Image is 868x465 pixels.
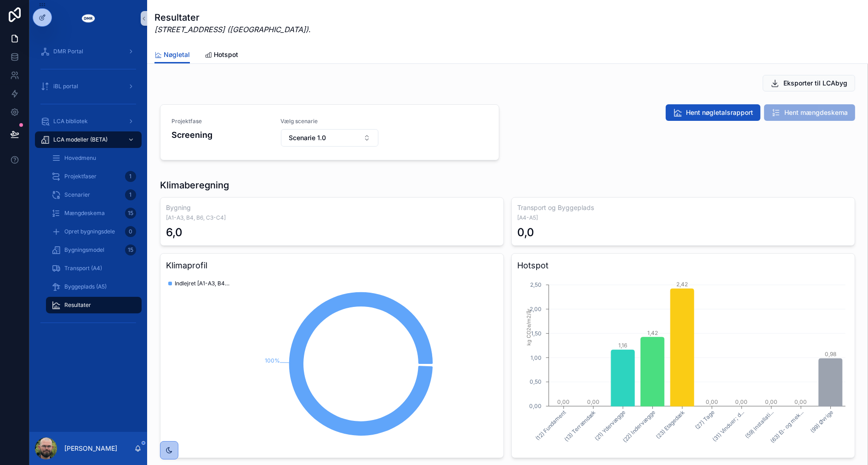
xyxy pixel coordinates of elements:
a: Hovedmenu [46,150,142,166]
tspan: kg CO2e/m2/år [525,309,532,346]
div: 15 [125,208,136,219]
span: Opret bygningsdele [64,228,115,235]
span: Scenarie 1.0 [289,133,326,142]
span: LCA bibliotek [53,118,88,125]
span: Hotspot [214,50,238,59]
button: Hent nøgletalsrapport [666,104,760,121]
div: 1 [125,171,136,182]
button: Select Button [281,129,378,147]
tspan: 0,98 [825,351,836,357]
tspan: (99) Øvrige [809,409,834,434]
tspan: (21) Ydervægge [593,409,627,442]
a: Mængdeskema15 [46,205,142,221]
tspan: 1,00 [531,354,542,361]
a: Transport (A4) [46,260,142,277]
h4: Screening [171,129,269,141]
tspan: (12) Fundament [534,409,567,442]
h3: Transport og Byggeplads [517,203,849,212]
div: 0,0 [517,225,534,240]
tspan: 0,00 [706,398,718,405]
tspan: 1,50 [531,330,542,337]
tspan: 2,50 [530,281,542,288]
tspan: 1,42 [647,329,658,336]
button: Eksporter til LCAbyg [763,75,855,91]
tspan: (59) Installati... [744,409,775,440]
div: chart [166,276,498,452]
tspan: 2,00 [530,306,542,312]
em: [STREET_ADDRESS] ([GEOGRAPHIC_DATA]) [154,25,308,34]
tspan: 0,00 [557,398,570,405]
h1: Klimaberegning [160,179,229,192]
tspan: (23) Etagedæk [655,409,686,441]
span: Projektfase [171,118,269,125]
h3: Klimaprofil [166,259,498,272]
tspan: 2,42 [676,281,688,288]
div: 15 [125,244,136,255]
a: Scenarier1 [46,187,142,203]
a: Hotspot [205,46,238,65]
a: Nøgletal [154,46,190,64]
img: App logo [81,11,96,26]
a: Bygningsmodel15 [46,242,142,258]
span: Vælg scenarie [280,118,378,125]
span: Mængdeskema [64,210,105,217]
h3: Bygning [166,203,498,212]
span: Projektfaser [64,173,97,180]
span: Nøgletal [164,50,190,59]
div: 0 [125,226,136,237]
tspan: 0,00 [587,398,600,405]
tspan: 0,50 [530,378,542,385]
span: Scenarier [64,191,90,198]
span: DMR Portal [53,48,83,55]
a: DMR Portal [35,43,142,60]
div: chart [517,276,849,452]
a: Byggeplads (A5) [46,278,142,295]
tspan: (22) Indervægge [621,409,656,444]
a: Opret bygningsdele0 [46,223,142,240]
div: scrollable content [29,37,147,342]
div: 1 [125,189,136,200]
span: Resultater [64,301,91,309]
span: iBL portal [53,83,78,90]
a: LCA modeller (BETA) [35,131,142,148]
tspan: (63) El- og mek... [769,409,805,445]
tspan: 0,00 [529,403,542,409]
tspan: 1,16 [618,342,627,349]
tspan: 0,00 [735,398,748,405]
div: 6,0 [166,225,183,240]
a: iBL portal [35,78,142,95]
span: Byggeplads (A5) [64,283,107,290]
a: LCA bibliotek [35,113,142,130]
span: [A1-A3, B4, B6, C3-C4] [166,214,498,221]
span: [A4-A5] [517,214,849,221]
span: . [154,24,311,35]
tspan: 0,00 [794,398,807,405]
h1: Resultater [154,11,311,24]
span: Eksporter til LCAbyg [783,79,847,88]
tspan: 100% [265,357,280,364]
h3: Hotspot [517,259,849,272]
span: Bygningsmodel [64,246,104,254]
span: LCA modeller (BETA) [53,136,108,143]
span: Indlejret [A1-A3, B4, C3-C4] [175,280,230,287]
p: [PERSON_NAME] [64,444,117,453]
span: Transport (A4) [64,265,102,272]
tspan: (31) Vinduer; d... [711,409,745,443]
tspan: (27) Tage [694,409,716,431]
a: Projektfaser1 [46,168,142,185]
a: Resultater [46,297,142,313]
span: Hovedmenu [64,154,96,162]
span: Hent nøgletalsrapport [686,108,753,117]
tspan: 0,00 [765,398,777,405]
tspan: (13) Terrændæk [563,409,597,443]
